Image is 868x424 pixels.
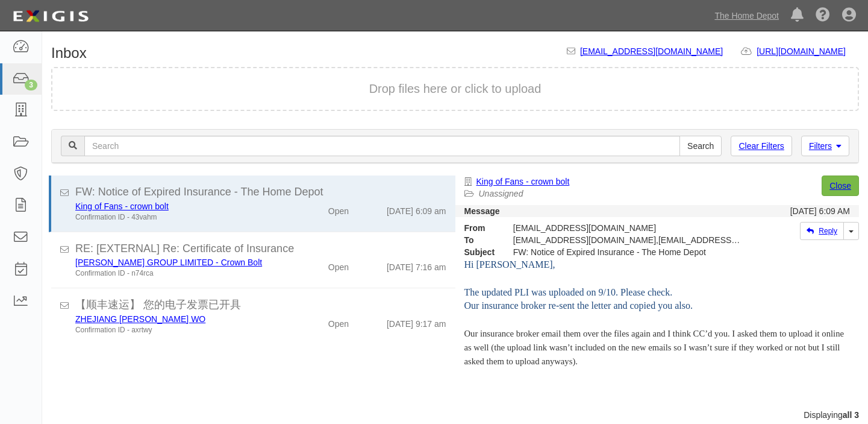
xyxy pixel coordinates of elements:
a: Close [822,176,859,196]
div: Open [328,200,349,217]
div: 3 [25,80,37,90]
span: Our insurance broker re-sent the letter and copied you also. [464,300,693,311]
input: Search [679,136,722,156]
div: [EMAIL_ADDRESS][DOMAIN_NAME] [504,222,749,234]
div: 【顺丰速运】 您的电子发票已开具 [75,297,446,313]
i: Help Center - Complianz [816,8,830,23]
div: Confirmation ID - n74rca [75,268,284,279]
div: Open [328,256,349,273]
h1: Inbox [51,45,87,61]
div: Displaying [42,409,868,421]
div: FW: Notice of Expired Insurance - The Home Depot [75,185,446,200]
a: ZHEJIANG [PERSON_NAME] WO [75,314,205,324]
span: Hi [PERSON_NAME], [464,259,555,270]
a: Reply [800,222,844,240]
a: King of Fans - crown bolt [75,201,169,211]
input: Search [84,136,680,156]
img: logo-5460c22ac91f19d4615b14bd174203de0afe785f0fc80cf4dbbc73dc1793850b.png [9,5,92,27]
a: The Home Depot [708,4,785,28]
div: [DATE] 9:17 am [387,313,446,330]
div: Confirmation ID - axrtwy [75,325,284,335]
button: Drop files here or click to upload [369,80,542,98]
div: Open [328,313,349,330]
div: [DATE] 7:16 am [387,256,446,273]
a: Unassigned [479,189,523,198]
div: [DATE] 6:09 am [387,200,446,217]
div: FW: Notice of Expired Insurance - The Home Depot [504,246,749,258]
span: Our insurance broker email them over the files again and I think CC’d you. I asked them to upload... [464,329,844,366]
b: all 3 [843,410,859,420]
strong: From [455,222,504,234]
a: King of Fans - crown bolt [476,177,570,186]
div: party-awafpx@sbainsurance.homedepot.com,Carol_Jia@homedepot.com [504,234,749,246]
a: Filters [801,136,849,156]
strong: To [455,234,504,246]
a: [EMAIL_ADDRESS][DOMAIN_NAME] [580,46,723,56]
div: RE: [EXTERNAL] Re: Certificate of Insurance [75,241,446,257]
a: Clear Filters [731,136,792,156]
a: [URL][DOMAIN_NAME] [757,46,859,56]
a: [PERSON_NAME] GROUP LIMITED - Crown Bolt [75,258,262,267]
strong: Subject [455,246,504,258]
div: Confirmation ID - 43vahm [75,212,284,223]
strong: Message [464,206,500,216]
div: [DATE] 6:09 AM [790,205,850,217]
span: The updated PLI was uploaded on 9/10. Please check. [464,287,673,297]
